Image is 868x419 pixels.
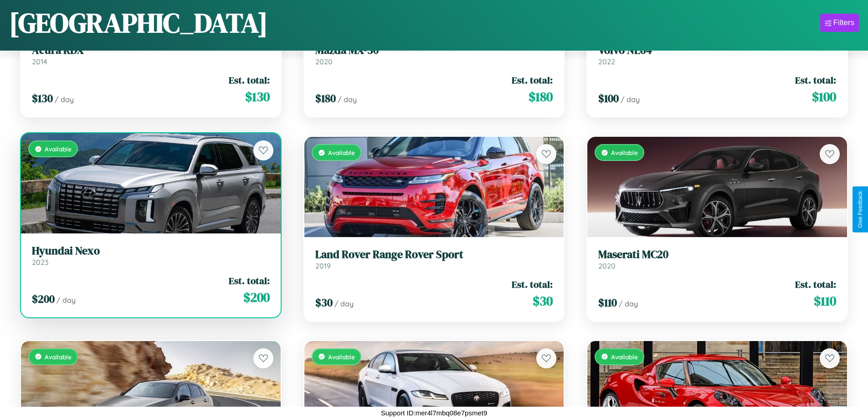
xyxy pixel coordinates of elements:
[598,248,836,270] a: Maserati MC202020
[820,14,859,32] button: Filters
[245,88,270,106] span: $ 130
[315,248,553,261] h3: Land Rover Range Rover Sport
[32,91,53,106] span: $ 130
[795,73,836,87] span: Est. total:
[598,261,616,270] span: 2020
[598,248,836,261] h3: Maserati MC20
[229,274,270,287] span: Est. total:
[621,95,640,104] span: / day
[381,407,487,419] p: Support ID: mer4l7mbq08e7psmet9
[598,44,836,66] a: Volvo NE642022
[32,44,270,66] a: Acura RDX2014
[315,248,553,270] a: Land Rover Range Rover Sport2019
[598,57,615,66] span: 2022
[32,244,270,258] h3: Hyundai Nexo
[598,295,617,310] span: $ 110
[512,73,553,87] span: Est. total:
[533,292,553,310] span: $ 30
[32,291,55,306] span: $ 200
[611,149,638,156] span: Available
[315,44,553,57] h3: Mazda MX-30
[56,295,76,305] span: / day
[229,73,270,87] span: Est. total:
[9,4,268,41] h1: [GEOGRAPHIC_DATA]
[812,88,836,106] span: $ 100
[611,353,638,361] span: Available
[315,57,333,66] span: 2020
[32,258,48,267] span: 2023
[334,299,354,308] span: / day
[32,57,47,66] span: 2014
[512,278,553,291] span: Est. total:
[795,278,836,291] span: Est. total:
[45,145,72,153] span: Available
[814,292,836,310] span: $ 110
[338,95,357,104] span: / day
[45,353,72,361] span: Available
[328,353,355,361] span: Available
[328,149,355,156] span: Available
[619,299,638,308] span: / day
[32,44,270,57] h3: Acura RDX
[32,244,270,267] a: Hyundai Nexo2023
[315,261,331,270] span: 2019
[243,288,270,306] span: $ 200
[529,88,553,106] span: $ 180
[833,18,854,27] div: Filters
[55,95,74,104] span: / day
[598,44,836,57] h3: Volvo NE64
[315,44,553,66] a: Mazda MX-302020
[315,91,336,106] span: $ 180
[598,91,619,106] span: $ 100
[315,295,333,310] span: $ 30
[857,191,863,228] div: Give Feedback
